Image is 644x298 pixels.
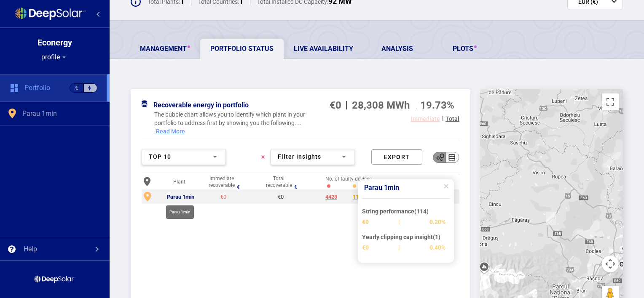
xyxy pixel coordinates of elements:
div: 114 [353,194,357,200]
div: €0 [325,101,347,109]
span: Read More [156,128,185,135]
div: Export [371,149,422,165]
a: Plots [431,39,498,59]
div: Total [445,114,459,136]
mat-icon: chevron_left [93,9,103,19]
div: Econergy [38,38,72,47]
div: String performance [362,207,445,218]
span: €0 [362,218,369,226]
div: Plant Size [384,178,406,185]
a: Management [130,39,200,59]
div: Parau 1min [167,194,194,200]
span: €0 [362,243,369,252]
span: Parau 1min [362,184,399,192]
button: Toggle fullscreen view [602,93,619,110]
div: Immediate recoverable [209,175,235,189]
div: Immediate [411,114,440,136]
span: | [398,218,400,226]
div: 19.73% [415,101,459,109]
div: No. of faulty devices [325,176,384,182]
div: Yearly clipping cap insight [362,233,445,243]
mat-icon: chevron_right [92,244,102,254]
span: Portfolio [24,84,50,92]
div: € [70,83,83,93]
div: € [294,183,297,191]
span: 0.20% [429,218,445,226]
div: €0 [209,194,238,200]
div: Plant [173,178,185,185]
div: 28,308 MWh [347,101,415,109]
span: profile [41,53,60,61]
span: Parau 1min [22,109,57,118]
mat-select: Filter Insights [271,149,355,165]
div: Help [24,245,37,253]
a: Analysis [363,39,431,59]
span: Top 10 [149,153,171,160]
div: €0 [266,194,295,200]
span: 0.40% [429,243,445,252]
div: € [237,183,240,187]
div: | [442,114,443,136]
div: Recoverable energy in portfolio [153,100,249,110]
a: Portfolio Status [200,39,284,59]
span: | [398,243,400,252]
div: Total recoverable [266,175,292,189]
div: Plant [173,178,209,185]
div: (114) [414,207,429,216]
mat-icon: arrow_drop_down [60,53,68,61]
div: Plant Size [384,178,435,185]
a: Live Availability [284,39,363,59]
div: 4423 [325,194,337,200]
div: Immediaterecoverable€ [209,175,266,189]
div: Totalrecoverable€ [266,175,323,189]
div: The bubble chart allows you to identify which plant in your portfolio to address first by showing... [154,110,315,136]
span: Filter Insights [278,153,321,160]
button: Map camera controls [602,255,619,272]
div: (1) [433,233,440,241]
